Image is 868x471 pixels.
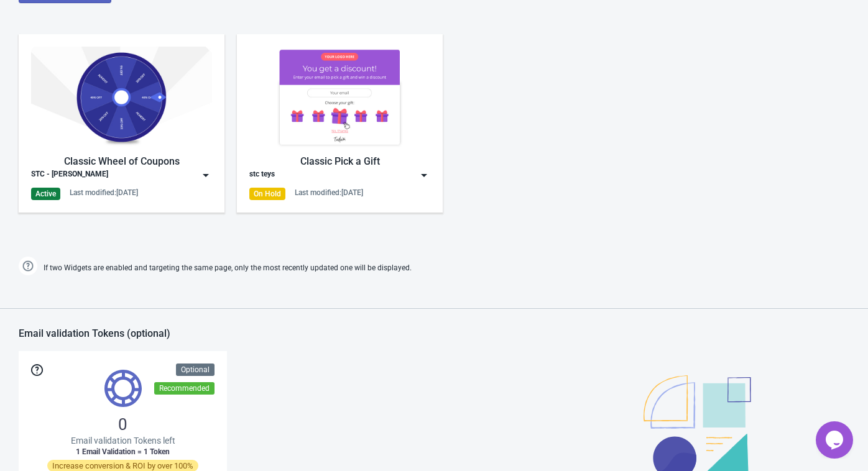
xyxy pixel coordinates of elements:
[31,154,212,169] div: Classic Wheel of Coupons
[31,188,60,200] div: Active
[71,434,175,447] span: Email validation Tokens left
[31,47,212,148] img: classic_game.jpg
[104,370,142,407] img: tokens.svg
[249,188,285,200] div: On Hold
[154,382,215,395] div: Recommended
[200,169,212,181] img: dropdown.png
[176,364,215,376] div: Optional
[76,447,170,457] span: 1 Email Validation = 1 Token
[816,421,856,459] iframe: chat widget
[19,257,37,275] img: help.png
[249,47,430,148] img: gift_game.jpg
[31,169,108,181] div: STC - [PERSON_NAME]
[70,188,138,198] div: Last modified: [DATE]
[295,188,363,198] div: Last modified: [DATE]
[249,154,430,169] div: Classic Pick a Gift
[418,169,430,181] img: dropdown.png
[118,414,127,434] span: 0
[44,258,412,278] span: If two Widgets are enabled and targeting the same page, only the most recently updated one will b...
[249,169,275,181] div: stc teys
